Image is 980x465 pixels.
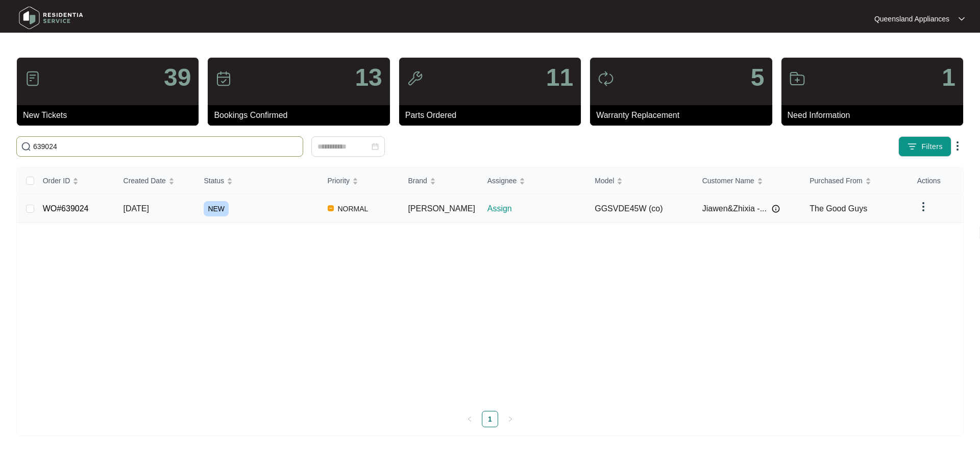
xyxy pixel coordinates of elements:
[596,109,772,121] p: Warranty Replacement
[467,416,473,422] span: left
[407,70,423,87] img: icon
[788,109,963,121] p: Need Information
[810,175,862,186] span: Purchased From
[461,411,478,427] button: left
[334,203,373,215] span: NORMAL
[502,411,519,427] button: right
[874,14,949,24] p: Queensland Appliances
[33,141,299,152] input: Search by Order Id, Assignee Name, Customer Name, Brand and Model
[15,3,87,33] img: residentia service logo
[586,194,694,223] td: GGSVDE45W (co)
[23,109,199,121] p: New Tickets
[24,70,41,87] img: icon
[195,167,319,194] th: Status
[546,65,573,90] p: 11
[400,167,479,194] th: Brand
[951,140,964,152] img: dropdown arrow
[586,167,694,194] th: Model
[204,201,229,216] span: NEW
[21,141,31,152] img: search-icon
[598,70,614,87] img: icon
[461,411,478,427] li: Previous Page
[789,70,805,87] img: icon
[204,175,224,186] span: Status
[408,204,475,213] span: [PERSON_NAME]
[43,175,70,186] span: Order ID
[702,175,754,186] span: Customer Name
[810,204,867,213] span: The Good Guys
[482,411,498,427] a: 1
[942,65,955,90] p: 1
[124,175,166,186] span: Created Date
[909,167,963,194] th: Actions
[355,65,382,90] p: 13
[124,204,149,213] span: [DATE]
[595,175,614,186] span: Model
[502,411,519,427] li: Next Page
[751,65,765,90] p: 5
[772,205,780,213] img: Info icon
[487,203,587,215] p: Assign
[328,175,350,186] span: Priority
[405,109,581,121] p: Parts Ordered
[507,416,513,422] span: right
[43,204,89,213] a: WO#639024
[694,167,802,194] th: Customer Name
[487,175,517,186] span: Assignee
[115,167,196,194] th: Created Date
[408,175,427,186] span: Brand
[921,141,943,152] span: Filters
[917,201,929,213] img: dropdown arrow
[959,16,965,21] img: dropdown arrow
[214,109,389,121] p: Bookings Confirmed
[898,136,951,157] button: filter iconFilters
[320,167,400,194] th: Priority
[215,70,232,87] img: icon
[164,65,191,90] p: 39
[907,141,917,152] img: filter icon
[328,205,334,211] img: Vercel Logo
[801,167,909,194] th: Purchased From
[702,203,767,215] span: Jiawen&Zhixia -...
[482,411,498,427] li: 1
[35,167,115,194] th: Order ID
[479,167,587,194] th: Assignee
